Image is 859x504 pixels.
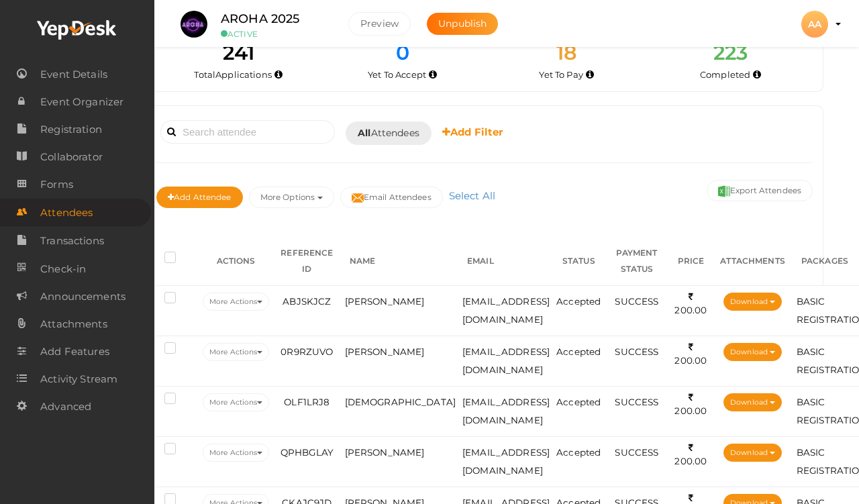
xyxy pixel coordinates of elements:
[221,29,328,39] small: ACTIVE
[40,311,107,338] span: Attachments
[556,397,601,407] span: Accepted
[283,296,331,307] span: ABJSKJCZ
[801,18,828,30] profile-pic: AA
[723,343,782,361] button: Download
[40,283,125,310] span: Announcements
[539,69,583,80] span: Yet To Pay
[674,342,707,366] span: 200.00
[281,248,333,274] span: REFERENCE ID
[615,296,658,307] span: SUCCESS
[40,61,107,88] span: Event Details
[723,444,782,462] button: Download
[40,228,104,254] span: Transactions
[615,397,658,407] span: SUCCESS
[40,256,86,283] span: Check-in
[342,237,460,286] th: NAME
[462,397,550,425] span: [EMAIL_ADDRESS][DOMAIN_NAME]
[156,187,243,208] button: Add Attendee
[40,144,103,170] span: Collaborator
[284,397,330,407] span: OLF1LRJ8
[615,447,658,458] span: SUCCESS
[215,69,272,80] span: Applications
[556,296,601,307] span: Accepted
[281,346,333,357] span: 0R9RZUVO
[345,346,425,357] span: [PERSON_NAME]
[674,442,707,467] span: 200.00
[345,447,425,458] span: [PERSON_NAME]
[40,393,91,420] span: Advanced
[459,237,553,286] th: EMAIL
[801,11,828,38] div: AA
[199,237,272,286] th: ACTIONS
[438,17,487,30] span: Unpublish
[396,40,409,65] span: 0
[345,296,425,307] span: [PERSON_NAME]
[462,346,550,375] span: [EMAIL_ADDRESS][DOMAIN_NAME]
[442,125,503,138] b: Add Filter
[462,447,550,476] span: [EMAIL_ADDRESS][DOMAIN_NAME]
[352,192,364,204] img: mail-filled.svg
[723,293,782,311] button: Download
[707,180,813,201] button: Export Attendees
[723,393,782,411] button: Download
[753,71,761,79] i: Accepted and completed payment succesfully
[556,346,601,357] span: Accepted
[718,185,730,197] img: excel.svg
[604,237,669,286] th: PAYMENT STATUS
[40,199,93,226] span: Attendees
[340,187,443,208] button: Email Attendees
[358,127,370,139] b: All
[712,237,793,286] th: ATTACHMENTS
[670,237,713,286] th: PRICE
[40,116,102,143] span: Registration
[713,40,748,65] span: 223
[427,13,498,35] button: Unpublish
[556,40,577,65] span: 18
[40,89,123,115] span: Event Organizer
[556,447,601,458] span: Accepted
[446,189,499,202] a: Select All
[203,444,269,462] button: More Actions
[281,447,334,458] span: QPHBGLAY
[797,10,832,38] button: AA
[181,11,207,38] img: UG3MQEGT_small.jpeg
[700,69,750,80] span: Completed
[40,366,117,393] span: Activity Stream
[553,237,604,286] th: STATUS
[674,392,707,417] span: 200.00
[586,71,594,79] i: Accepted by organizer and yet to make payment
[429,71,437,79] i: Yet to be accepted by organizer
[368,69,426,80] span: Yet To Accept
[221,9,299,29] label: AROHA 2025
[40,338,109,365] span: Add Features
[194,69,271,80] span: Total
[40,171,73,198] span: Forms
[160,120,335,144] input: Search attendee
[249,187,334,208] button: More Options
[615,346,658,357] span: SUCCESS
[223,40,254,65] span: 241
[345,397,456,407] span: [DEMOGRAPHIC_DATA]
[674,291,707,316] span: 200.00
[348,12,411,36] button: Preview
[203,393,269,411] button: More Actions
[358,126,419,140] span: Attendees
[203,293,269,311] button: More Actions
[462,296,550,325] span: [EMAIL_ADDRESS][DOMAIN_NAME]
[203,343,269,361] button: More Actions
